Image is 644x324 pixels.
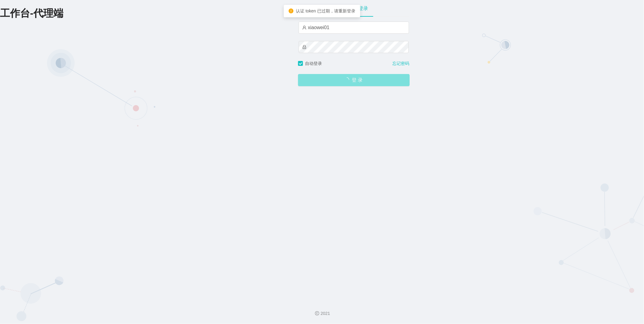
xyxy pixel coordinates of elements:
i: 图标：感叹号圆圈 [289,8,293,13]
input: 请输入 [299,22,409,34]
i: 图标： 版权所有 [315,311,319,316]
i: 图标： 锁 [302,45,307,49]
span: 自动登录 [303,61,325,66]
span: 认证 token 已过期，请重新登录 [296,8,355,13]
font: 2021 [320,311,330,316]
a: 忘记密码 [393,60,410,67]
i: 图标： 用户 [302,25,307,30]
